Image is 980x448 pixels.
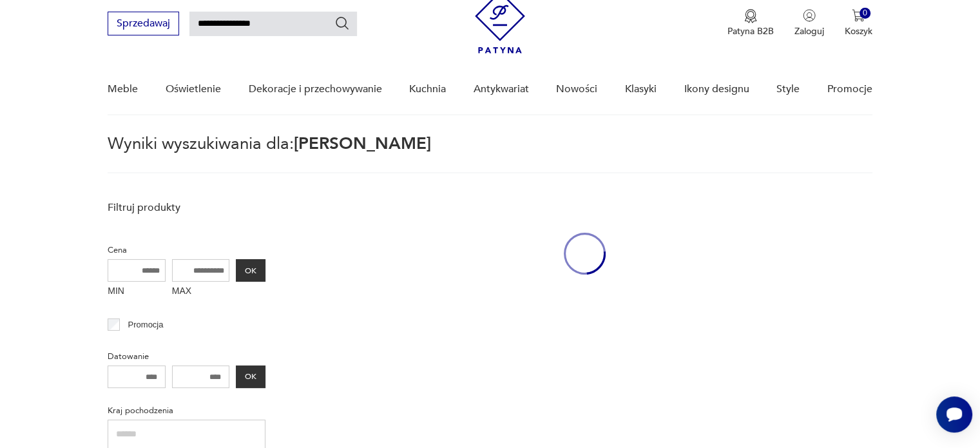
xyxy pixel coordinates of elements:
iframe: Smartsupp widget button [936,396,972,433]
p: Wyniki wyszukiwania dla: [108,136,872,173]
label: MAX [172,282,230,302]
a: Sprzedawaj [108,20,179,29]
p: Kraj pochodzenia [108,404,265,418]
button: Sprzedawaj [108,12,179,35]
a: Ikony designu [684,64,749,114]
p: Datowanie [108,349,265,364]
a: Meble [108,64,138,114]
span: [PERSON_NAME] [294,132,431,155]
button: Zaloguj [794,9,824,37]
p: Promocja [128,318,164,332]
p: Zaloguj [794,25,824,37]
p: Patyna B2B [727,25,774,37]
a: Klasyki [625,64,657,114]
a: Promocje [827,64,872,114]
img: Ikonka użytkownika [803,9,816,22]
a: Style [776,64,800,114]
button: Szukaj [334,15,350,31]
a: Antykwariat [474,64,529,114]
button: OK [236,259,265,282]
a: Dekoracje i przechowywanie [248,64,381,114]
img: Ikona medalu [744,9,757,23]
a: Kuchnia [409,64,446,114]
p: Koszyk [845,25,872,37]
a: Ikona medaluPatyna B2B [727,9,774,37]
button: OK [236,365,265,388]
a: Oświetlenie [166,64,221,114]
a: Nowości [556,64,597,114]
button: 0Koszyk [845,9,872,37]
label: MIN [108,282,166,302]
button: Patyna B2B [727,9,774,37]
div: oval-loading [564,194,606,313]
p: Filtruj produkty [108,200,265,215]
div: 0 [860,8,870,19]
img: Ikona koszyka [852,9,865,22]
p: Cena [108,243,265,257]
